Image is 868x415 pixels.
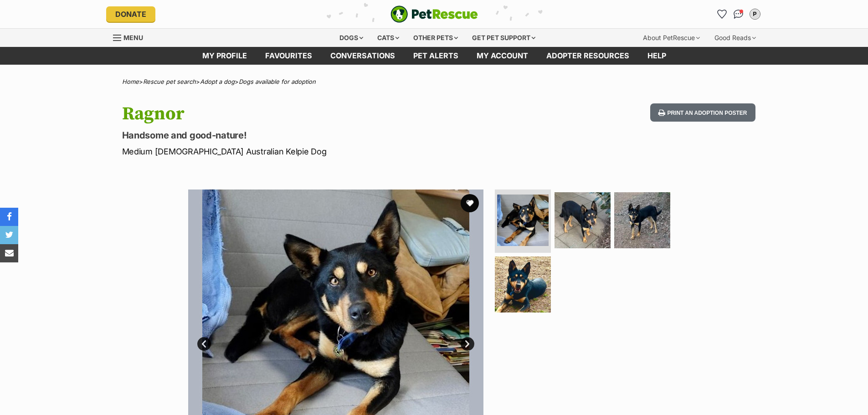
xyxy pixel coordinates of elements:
div: About PetRescue [637,29,706,47]
div: > > > [99,78,769,85]
div: Dogs [333,29,370,47]
div: Cats [371,29,406,47]
img: Photo of Ragnor [614,192,670,248]
h1: Ragnor [122,103,508,124]
a: PetRescue [390,5,478,23]
p: Handsome and good-nature! [122,129,508,142]
a: Favourites [715,7,729,21]
div: Other pets [407,29,464,47]
div: Get pet support [466,29,542,47]
a: Pet alerts [404,47,467,65]
a: Next [461,337,474,351]
button: favourite [461,194,479,212]
a: Favourites [256,47,321,65]
button: My account [748,7,762,21]
a: Dogs available for adoption [239,78,316,85]
a: My profile [193,47,256,65]
a: conversations [321,47,404,65]
a: Adopt a dog [200,78,235,85]
a: Home [122,78,139,85]
span: Menu [123,34,143,41]
a: Menu [113,29,149,45]
img: Photo of Ragnor [497,195,549,246]
img: Photo of Ragnor [495,256,551,313]
a: Help [638,47,675,65]
a: Conversations [731,7,746,21]
a: Prev [197,337,211,351]
div: Good Reads [708,29,762,47]
a: My account [467,47,537,65]
p: Medium [DEMOGRAPHIC_DATA] Australian Kelpie Dog [122,145,508,158]
a: Rescue pet search [143,78,196,85]
a: Adopter resources [537,47,638,65]
ul: Account quick links [715,7,762,21]
button: Print an adoption poster [650,103,755,122]
img: chat-41dd97257d64d25036548639549fe6c8038ab92f7586957e7f3b1b290dea8141.svg [734,10,743,19]
img: Photo of Ragnor [555,192,611,248]
a: Donate [106,6,155,22]
img: logo-e224e6f780fb5917bec1dbf3a21bbac754714ae5b6737aabdf751b685950b380.svg [390,5,478,23]
div: P [750,10,760,19]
